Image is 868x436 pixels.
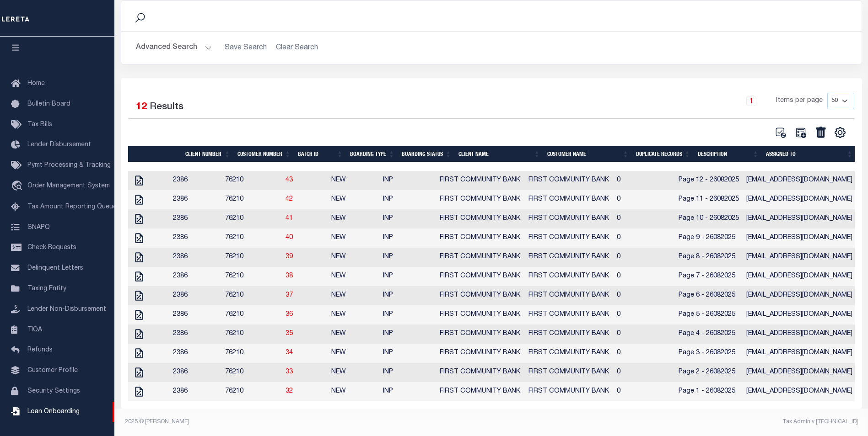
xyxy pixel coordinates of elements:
[286,292,293,298] a: 37
[613,229,675,248] td: 0
[675,267,743,286] td: Page 7 - 26082025
[436,267,524,286] td: FIRST COMMUNITY BANK
[436,171,524,190] td: FIRST COMMUNITY BANK
[613,324,675,344] td: 0
[525,171,613,190] td: FIRST COMMUNITY BANK
[11,181,26,192] i: travel_explore
[613,190,675,209] td: 0
[136,102,147,112] span: 12
[169,344,221,363] td: 2386
[169,382,221,401] td: 2386
[613,286,675,305] td: 0
[221,229,282,248] td: 76210
[169,171,221,190] td: 2386
[328,171,379,190] td: NEW
[743,286,856,305] td: [EMAIL_ADDRESS][DOMAIN_NAME]
[286,311,293,318] a: 36
[169,209,221,229] td: 2386
[286,330,293,337] a: 35
[286,215,293,222] a: 41
[27,162,111,169] span: Pymt Processing & Tracking
[286,177,293,183] a: 43
[675,305,743,324] td: Page 5 - 26082025
[221,248,282,267] td: 76210
[27,326,42,333] span: TIQA
[632,146,694,162] th: Duplicate Records: activate to sort column ascending
[525,382,613,401] td: FIRST COMMUNITY BANK
[436,363,524,382] td: FIRST COMMUNITY BANK
[221,267,282,286] td: 76210
[613,171,675,190] td: 0
[675,171,743,190] td: Page 12 - 26082025
[169,190,221,209] td: 2386
[118,418,491,426] div: 2025 © [PERSON_NAME].
[613,363,675,382] td: 0
[743,267,856,286] td: [EMAIL_ADDRESS][DOMAIN_NAME]
[379,305,436,324] td: INP
[436,209,524,229] td: FIRST COMMUNITY BANK
[27,204,117,210] span: Tax Amount Reporting Queue
[743,305,856,324] td: [EMAIL_ADDRESS][DOMAIN_NAME]
[150,100,183,115] label: Results
[27,245,76,251] span: Check Requests
[221,344,282,363] td: 76210
[286,196,293,202] a: 42
[525,229,613,248] td: FIRST COMMUNITY BANK
[221,209,282,229] td: 76210
[613,248,675,267] td: 0
[221,324,282,344] td: 76210
[286,369,293,375] a: 33
[525,344,613,363] td: FIRST COMMUNITY BANK
[613,344,675,363] td: 0
[27,224,50,230] span: SNAPQ
[743,171,856,190] td: [EMAIL_ADDRESS][DOMAIN_NAME]
[169,363,221,382] td: 2386
[221,286,282,305] td: 76210
[379,267,436,286] td: INP
[743,382,856,401] td: [EMAIL_ADDRESS][DOMAIN_NAME]
[27,265,83,271] span: Delinquent Letters
[328,229,379,248] td: NEW
[286,234,293,241] a: 40
[379,248,436,267] td: INP
[27,101,70,107] span: Bulletin Board
[379,171,436,190] td: INP
[525,305,613,324] td: FIRST COMMUNITY BANK
[379,382,436,401] td: INP
[27,347,53,353] span: Refunds
[613,267,675,286] td: 0
[743,190,856,209] td: [EMAIL_ADDRESS][DOMAIN_NAME]
[776,96,823,106] span: Items per page
[544,146,632,162] th: Customer Name: activate to sort column ascending
[27,409,80,415] span: Loan Onboarding
[27,80,45,87] span: Home
[328,305,379,324] td: NEW
[136,39,212,57] button: Advanced Search
[379,209,436,229] td: INP
[675,324,743,344] td: Page 4 - 26082025
[379,286,436,305] td: INP
[455,146,544,162] th: Client Name: activate to sort column ascending
[525,248,613,267] td: FIRST COMMUNITY BANK
[221,190,282,209] td: 76210
[675,286,743,305] td: Page 6 - 26082025
[286,273,293,279] a: 38
[328,248,379,267] td: NEW
[328,209,379,229] td: NEW
[328,324,379,344] td: NEW
[675,209,743,229] td: Page 10 - 26082025
[613,382,675,401] td: 0
[743,344,856,363] td: [EMAIL_ADDRESS][DOMAIN_NAME]
[27,367,78,374] span: Customer Profile
[436,324,524,344] td: FIRST COMMUNITY BANK
[27,183,110,189] span: Order Management System
[613,305,675,324] td: 0
[286,254,293,260] a: 39
[379,344,436,363] td: INP
[169,324,221,344] td: 2386
[379,190,436,209] td: INP
[436,344,524,363] td: FIRST COMMUNITY BANK
[743,324,856,344] td: [EMAIL_ADDRESS][DOMAIN_NAME]
[27,286,66,292] span: Taxing Entity
[169,248,221,267] td: 2386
